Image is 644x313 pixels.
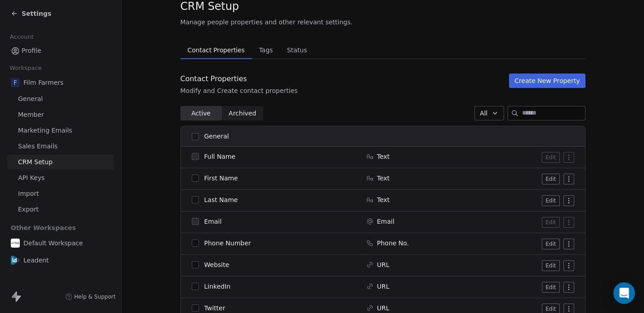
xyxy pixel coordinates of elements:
[204,260,230,269] span: Website
[377,260,390,269] span: URL
[204,152,236,161] span: Full Name
[180,18,353,27] span: Manage people properties and other relevant settings.
[542,217,559,228] button: Edit
[204,132,229,141] span: General
[7,92,114,106] a: General
[11,78,20,87] span: F
[180,86,298,95] div: Modify and Create contact properties
[377,174,390,183] span: Text
[7,202,114,217] a: Export
[18,126,72,135] span: Marketing Emails
[255,44,276,56] span: Tags
[74,293,116,300] span: Help & Support
[377,282,390,291] span: URL
[204,217,222,226] span: Email
[18,157,53,167] span: CRM Setup
[204,174,238,183] span: First Name
[509,74,585,88] button: Create New Property
[7,123,114,138] a: Marketing Emails
[204,239,251,248] span: Phone Number
[11,9,51,18] a: Settings
[180,74,298,84] div: Contact Properties
[184,44,248,56] span: Contact Properties
[377,152,390,161] span: Text
[18,142,58,151] span: Sales Emails
[542,174,559,184] button: Edit
[542,239,559,249] button: Edit
[7,139,114,154] a: Sales Emails
[204,304,225,313] span: Twitter
[7,107,114,122] a: Member
[23,239,83,248] span: Default Workspace
[377,217,395,226] span: Email
[22,46,41,55] span: Profile
[542,260,559,271] button: Edit
[23,78,63,87] span: Film Farmers
[11,256,20,265] img: Leadent%20Digital%20Icon.png
[377,239,409,248] span: Phone No.
[613,282,635,304] div: Open Intercom Messenger
[11,239,20,248] img: ws-logo.jpg
[284,44,311,56] span: Status
[18,173,45,183] span: API Keys
[377,195,390,204] span: Text
[7,221,80,235] span: Other Workspaces
[18,94,43,104] span: General
[7,186,114,201] a: Import
[23,256,49,265] span: Leadent
[22,9,51,18] span: Settings
[18,189,39,198] span: Import
[542,282,559,293] button: Edit
[204,282,231,291] span: LinkedIn
[7,43,114,58] a: Profile
[204,195,238,204] span: Last Name
[229,109,256,118] span: Archived
[65,293,116,300] a: Help & Support
[7,170,114,185] a: API Keys
[18,205,39,214] span: Export
[6,61,45,75] span: Workspace
[542,152,559,163] button: Edit
[18,110,44,120] span: Member
[480,109,487,118] span: All
[542,195,559,206] button: Edit
[6,30,37,44] span: Account
[377,304,390,313] span: URL
[7,155,114,170] a: CRM Setup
